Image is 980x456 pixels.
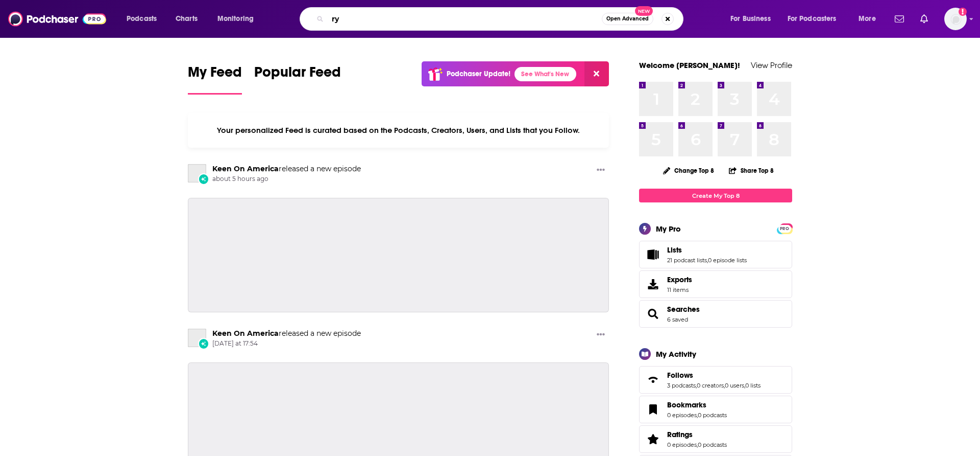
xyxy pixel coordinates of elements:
[188,164,206,183] a: Keen On America
[639,270,792,298] a: Exports
[859,12,876,26] span: More
[188,329,206,347] a: Keen On America
[643,307,663,321] a: Searches
[602,13,653,25] button: Open AdvancedNew
[751,60,792,70] a: View Profile
[254,63,341,87] span: Popular Feed
[217,12,254,26] span: Monitoring
[176,12,198,26] span: Charts
[667,275,692,284] span: Exports
[697,382,724,389] a: 0 creators
[212,164,361,174] h3: released a new episode
[212,164,279,173] a: Keen On America
[697,412,698,419] span: ,
[778,225,791,233] span: PRO
[656,224,681,234] div: My Pro
[169,11,204,27] a: Charts
[667,371,761,380] a: Follows
[212,339,361,348] span: [DATE] at 17:54
[639,300,792,328] span: Searches
[781,11,851,27] button: open menu
[708,257,747,264] a: 0 episode lists
[916,10,932,28] a: Show notifications dropdown
[788,12,837,26] span: For Podcasters
[851,11,889,27] button: open menu
[667,441,697,448] a: 0 episodes
[725,382,744,389] a: 0 users
[667,286,692,293] span: 11 items
[643,432,663,446] a: Ratings
[667,245,682,255] span: Lists
[639,60,740,70] a: Welcome [PERSON_NAME]!
[730,12,771,26] span: For Business
[447,70,510,78] p: Podchaser Update!
[728,161,774,180] button: Share Top 8
[514,67,576,81] a: See What's New
[119,11,170,27] button: open menu
[593,164,609,177] button: Show More Button
[643,277,663,291] span: Exports
[188,113,609,148] div: Your personalized Feed is curated based on the Podcasts, Creators, Users, and Lists that you Follow.
[959,8,967,16] svg: Add a profile image
[667,430,727,439] a: Ratings
[635,6,653,16] span: New
[328,11,602,27] input: Search podcasts, credits, & more...
[667,382,696,389] a: 3 podcasts
[212,329,361,338] h3: released a new episode
[127,12,157,26] span: Podcasts
[212,329,279,338] a: Keen On America
[593,329,609,341] button: Show More Button
[667,305,700,314] a: Searches
[667,316,688,323] a: 6 saved
[198,338,209,349] div: New Episode
[639,425,792,453] span: Ratings
[656,349,696,359] div: My Activity
[606,16,649,21] span: Open Advanced
[698,412,727,419] a: 0 podcasts
[667,412,697,419] a: 0 episodes
[944,8,967,30] span: Logged in as megcassidy
[254,63,341,95] a: Popular Feed
[944,8,967,30] img: User Profile
[724,382,725,389] span: ,
[667,245,747,255] a: Lists
[210,11,267,27] button: open menu
[309,7,693,31] div: Search podcasts, credits, & more...
[698,441,727,448] a: 0 podcasts
[639,189,792,202] a: Create My Top 8
[643,247,663,262] a: Lists
[639,396,792,423] span: Bookmarks
[657,164,720,177] button: Change Top 8
[639,366,792,394] span: Follows
[667,257,707,264] a: 21 podcast lists
[667,430,693,439] span: Ratings
[723,11,783,27] button: open menu
[697,441,698,448] span: ,
[891,10,908,28] a: Show notifications dropdown
[744,382,745,389] span: ,
[707,257,708,264] span: ,
[944,8,967,30] button: Show profile menu
[696,382,697,389] span: ,
[8,9,106,29] img: Podchaser - Follow, Share and Rate Podcasts
[778,224,791,232] a: PRO
[643,402,663,417] a: Bookmarks
[745,382,761,389] a: 0 lists
[198,173,209,185] div: New Episode
[667,371,693,380] span: Follows
[188,63,242,87] span: My Feed
[639,241,792,268] span: Lists
[667,400,727,409] a: Bookmarks
[667,400,706,409] span: Bookmarks
[188,63,242,95] a: My Feed
[643,373,663,387] a: Follows
[212,175,361,184] span: about 5 hours ago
